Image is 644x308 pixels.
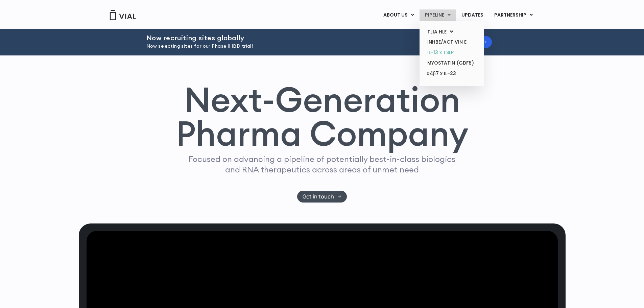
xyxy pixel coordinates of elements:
[297,191,347,203] a: Get in touch
[146,34,426,42] h2: Now recruiting sites globally
[186,154,458,175] p: Focused on advancing a pipeline of potentially best-in-class biologics and RNA therapeutics acros...
[422,68,481,79] a: α4β7 x IL-23
[422,58,481,68] a: MYOSTATIN (GDF8)
[303,194,334,199] span: Get in touch
[422,37,481,47] a: INHBE/ACTIVIN E
[456,9,488,21] a: UPDATES
[420,9,456,21] a: PIPELINEMenu Toggle
[176,82,469,151] h1: Next-Generation Pharma Company
[109,10,136,20] img: Vial Logo
[489,9,538,21] a: PARTNERSHIPMenu Toggle
[422,47,481,58] a: IL-13 x TSLP
[422,27,481,37] a: TL1A HLEMenu Toggle
[378,9,419,21] a: ABOUT USMenu Toggle
[146,43,426,50] p: Now selecting sites for our Phase II IBD trial!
